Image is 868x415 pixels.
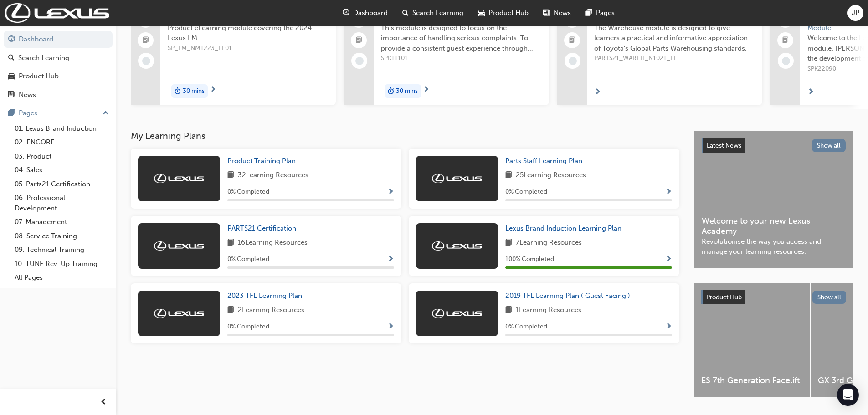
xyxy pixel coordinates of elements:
span: Lexus Brand Induction Learning Plan [505,224,621,232]
span: book-icon [227,305,234,316]
span: Latest News [707,142,741,149]
a: search-iconSearch Learning [395,4,471,22]
span: PARTS21_WAREH_N1021_EL [594,53,755,64]
span: prev-icon [100,397,107,408]
span: pages-icon [8,109,15,118]
span: SPK11101 [381,53,542,64]
button: Pages [4,105,113,122]
button: Show all [812,291,847,304]
a: 05. Parts21 Certification [11,177,113,191]
span: next-icon [423,86,430,94]
span: Show Progress [387,256,394,264]
span: Parts Staff Learning Plan [505,157,582,165]
a: 04. Sales [11,163,113,177]
button: Show Progress [665,254,672,265]
span: next-icon [594,88,601,97]
button: Show Progress [387,254,394,265]
span: learningRecordVerb_NONE-icon [569,57,577,65]
a: 10. TUNE Rev-Up Training [11,257,113,271]
span: 0 % Completed [227,254,269,265]
a: 06. Professional Development [11,191,113,215]
a: ES 7th Generation Facelift [694,283,810,397]
span: learningRecordVerb_NONE-icon [142,57,150,65]
span: learningRecordVerb_NONE-icon [355,57,364,65]
span: news-icon [8,91,15,99]
a: News [4,87,113,103]
span: 32 Learning Resources [238,170,308,181]
button: Show Progress [387,186,394,198]
span: 1 Learning Resources [516,305,581,316]
a: Product HubShow all [701,290,846,305]
span: Product eLearning module covering the 2024 Lexus LM [168,23,329,43]
a: Latest NewsShow allWelcome to your new Lexus AcademyRevolutionise the way you access and manage y... [694,131,853,268]
a: 01. Lexus Brand Induction [11,122,113,136]
img: Trak [432,174,482,183]
span: guage-icon [343,7,349,19]
a: guage-iconDashboard [335,4,395,22]
span: Show Progress [387,323,394,331]
a: 2023 TFL Learning Plan [227,291,306,301]
span: This module is designed to focus on the importance of handling serious complaints. To provide a c... [381,23,542,54]
span: 2 Learning Resources [238,305,304,316]
img: Trak [154,241,204,251]
span: The Warehouse module is designed to give learners a practical and informative appreciation of Toy... [594,23,755,54]
img: Trak [432,241,482,251]
img: Trak [432,309,482,318]
button: JP [847,5,863,21]
span: search-icon [402,7,409,19]
button: DashboardSearch LearningProduct HubNews [4,29,113,105]
span: 0 % Completed [505,322,547,332]
span: Product Hub [706,293,742,301]
a: 2024 Lexus LM Product eLearningProduct eLearning module covering the 2024 Lexus LMSP_LM_NM1223_EL... [131,5,336,105]
span: Product Training Plan [227,157,296,165]
a: Latest NewsShow all [702,138,846,153]
a: Product Hub [4,68,113,85]
a: Trak [5,3,109,23]
span: next-icon [807,88,814,97]
span: Search Learning [412,8,463,18]
span: booktick-icon [782,35,789,46]
a: 0Handling Serious Complaints (eLearning)This module is designed to focus on the importance of han... [344,5,549,105]
span: Show Progress [665,256,672,264]
span: 7 Learning Resources [516,237,582,249]
a: PARTS21 Certification [227,223,300,234]
span: book-icon [505,170,512,181]
span: Pages [596,8,615,18]
a: news-iconNews [536,4,578,22]
span: Show Progress [387,188,394,196]
a: 07. Management [11,215,113,229]
span: 0 % Completed [227,322,269,332]
span: 2023 TFL Learning Plan [227,292,302,300]
a: car-iconProduct Hub [471,4,536,22]
a: Product Training Plan [227,156,299,166]
span: 2019 TFL Learning Plan ( Guest Facing ) [505,292,630,300]
span: next-icon [210,86,216,94]
span: duration-icon [175,85,181,97]
span: Show Progress [665,188,672,196]
a: Lexus Brand Induction Learning Plan [505,223,625,234]
a: Search Learning [4,50,113,67]
span: SP_LM_NM1223_EL01 [168,43,329,54]
a: Dashboard [4,31,113,48]
a: All Pages [11,271,113,285]
a: 09. Technical Training [11,243,113,257]
button: Show Progress [665,321,672,333]
span: booktick-icon [143,35,149,46]
span: car-icon [8,72,15,81]
div: Search Learning [18,53,69,63]
button: Show Progress [387,321,394,333]
span: Welcome to your new Lexus Academy [702,216,846,236]
span: book-icon [505,237,512,249]
span: ES 7th Generation Facelift [701,375,803,386]
a: 03. Product [11,149,113,164]
span: learningRecordVerb_NONE-icon [782,57,790,65]
div: Open Intercom Messenger [837,384,859,406]
span: news-icon [543,7,550,19]
button: Show Progress [665,186,672,198]
span: book-icon [227,170,234,181]
a: 02. ENCORE [11,135,113,149]
span: 30 mins [183,86,205,97]
div: Product Hub [19,71,59,82]
span: book-icon [227,237,234,249]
